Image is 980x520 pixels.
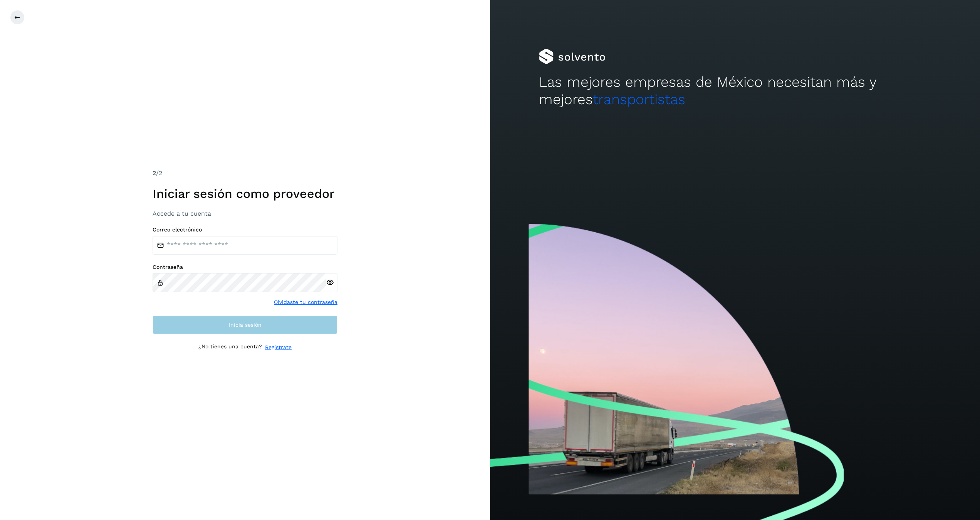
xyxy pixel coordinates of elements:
[229,322,262,328] span: Inicia sesión
[153,316,337,334] button: Inicia sesión
[153,210,337,217] h3: Accede a tu cuenta
[153,186,337,201] h1: Iniciar sesión como proveedor
[539,74,931,108] h2: Las mejores empresas de México necesitan más y mejores
[153,264,337,270] label: Contraseña
[274,298,337,306] a: Olvidaste tu contraseña
[593,91,685,108] span: transportistas
[153,169,156,177] span: 2
[153,169,337,178] div: /2
[198,343,262,351] p: ¿No tienes una cuenta?
[153,226,337,233] label: Correo electrónico
[265,343,292,351] a: Regístrate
